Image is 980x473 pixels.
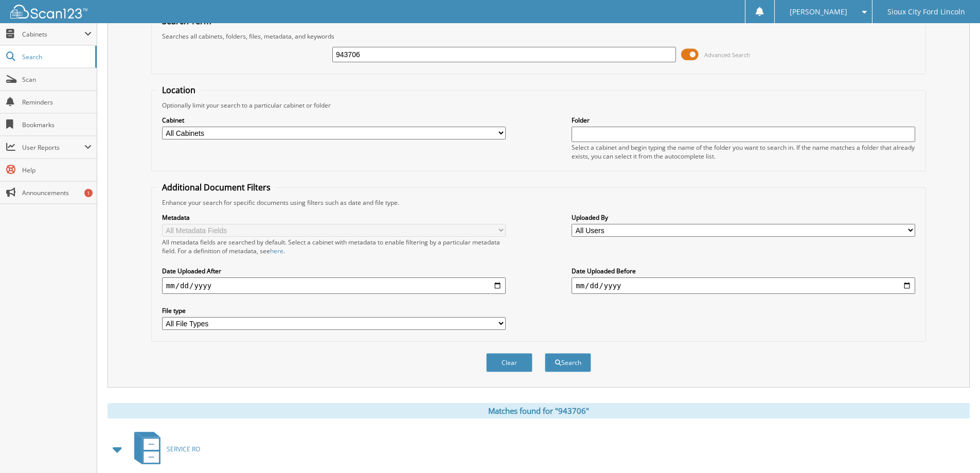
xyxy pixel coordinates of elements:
[572,143,915,161] div: Select a cabinet and begin typing the name of the folder you want to search in. If the name match...
[572,277,915,294] input: end
[108,403,970,418] div: Matches found for "943706"
[486,353,532,372] button: Clear
[162,116,506,125] label: Cabinet
[167,445,200,453] span: SERVICE RO
[157,198,920,207] div: Enhance your search for specific documents using filters such as date and file type.
[22,120,92,129] span: Bookmarks
[572,213,915,222] label: Uploaded By
[157,32,920,41] div: Searches all cabinets, folders, files, metadata, and keywords
[162,213,506,222] label: Metadata
[22,75,92,84] span: Scan
[22,188,92,197] span: Announcements
[157,84,201,96] legend: Location
[84,189,93,197] div: 1
[22,98,92,107] span: Reminders
[162,306,506,315] label: File type
[162,238,506,255] div: All metadata fields are searched by default. Select a cabinet with metadata to enable filtering b...
[887,9,965,15] span: Sioux City Ford Lincoln
[162,277,506,294] input: start
[572,267,915,275] label: Date Uploaded Before
[22,166,92,174] span: Help
[157,182,276,193] legend: Additional Document Filters
[22,30,84,39] span: Cabinets
[10,5,87,19] img: scan123-logo-white.svg
[162,267,506,275] label: Date Uploaded After
[22,52,90,61] span: Search
[128,429,200,469] a: SERVICE RO
[270,247,283,255] a: here
[545,353,591,372] button: Search
[572,116,915,125] label: Folder
[22,143,84,152] span: User Reports
[704,51,750,59] span: Advanced Search
[157,101,920,110] div: Optionally limit your search to a particular cabinet or folder
[790,9,847,15] span: [PERSON_NAME]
